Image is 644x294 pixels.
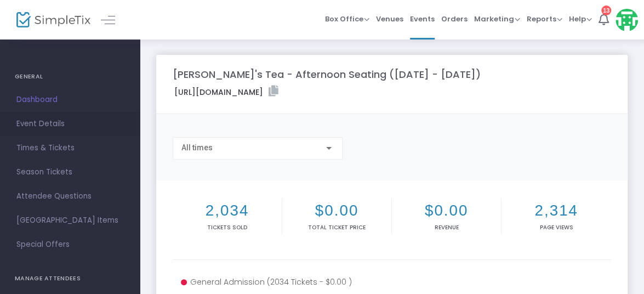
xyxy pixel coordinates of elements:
h4: GENERAL [15,66,125,88]
span: Dashboard [16,93,123,107]
span: Event Details [16,117,123,131]
span: Marketing [474,14,520,24]
span: Orders [441,5,468,33]
p: Page Views [504,223,609,231]
span: Help [569,14,592,24]
h2: 2,034 [175,201,280,219]
span: Box Office [325,14,369,24]
h2: 2,314 [504,201,609,219]
p: Total Ticket Price [284,223,389,231]
span: Reports [527,14,562,24]
h2: $0.00 [394,201,499,219]
span: Venues [376,5,403,33]
label: [URL][DOMAIN_NAME] [174,86,278,98]
span: Season Tickets [16,165,123,179]
h2: $0.00 [284,201,389,219]
span: Events [410,5,435,33]
span: Special Offers [16,238,123,252]
p: Revenue [394,223,499,231]
span: All times [181,143,213,152]
m-panel-title: [PERSON_NAME]'s Tea - Afternoon Seating ([DATE] - [DATE]) [173,67,481,82]
span: [GEOGRAPHIC_DATA] Items [16,213,123,228]
h4: MANAGE ATTENDEES [15,268,125,290]
span: Attendee Questions [16,189,123,203]
p: Tickets sold [175,223,280,231]
span: Times & Tickets [16,141,123,155]
div: 13 [601,5,611,15]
